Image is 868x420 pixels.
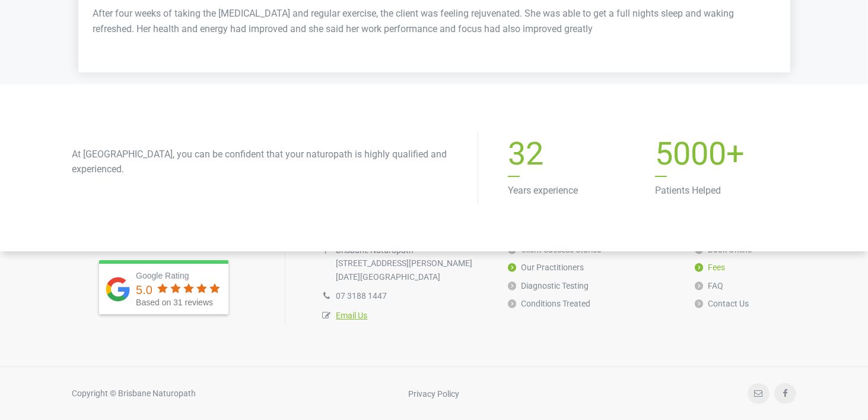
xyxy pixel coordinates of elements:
[72,387,196,400] div: Copyright © Brisbane Naturopath
[655,138,790,177] span: +
[508,258,584,276] a: Our Practitioners
[508,277,589,295] a: Diagnostic Testing
[136,284,152,296] div: 5.0
[336,244,484,283] div: Brisbane Naturopath [STREET_ADDRESS][PERSON_NAME] [DATE][GEOGRAPHIC_DATA]
[508,295,590,312] a: Conditions Treated
[336,289,484,302] div: 07 3188 1447
[72,147,454,177] p: At [GEOGRAPHIC_DATA], you can be confident that your naturopath is highly qualified and experienced.
[136,298,213,307] span: Based on 31 reviews
[695,295,749,312] a: Contact Us
[409,389,460,398] a: Privacy Policy
[655,135,726,172] span: 5000
[336,311,367,320] a: Email Us
[774,383,796,404] a: Facebook
[136,270,222,282] div: Google Rating
[655,138,790,198] div: Patients Helped
[748,383,770,404] a: Email
[508,138,643,198] div: Years experience
[695,277,723,295] a: FAQ
[695,258,725,276] a: Fees
[508,135,543,172] span: 32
